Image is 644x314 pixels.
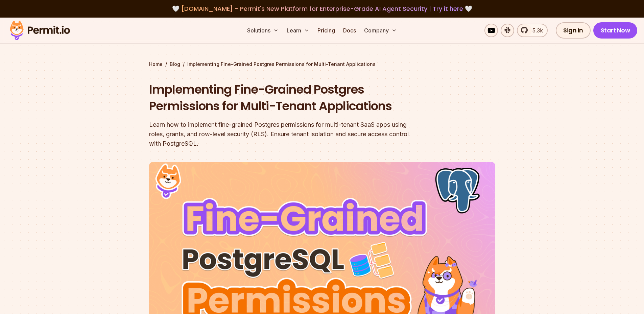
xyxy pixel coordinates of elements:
[149,61,163,68] a: Home
[7,19,73,42] img: Permit logo
[340,24,359,37] a: Docs
[149,120,409,148] div: Learn how to implement fine-grained Postgres permissions for multi-tenant SaaS apps using roles, ...
[149,61,495,68] div: / /
[433,4,463,13] a: Try it here
[181,4,463,13] span: [DOMAIN_NAME] - Permit's New Platform for Enterprise-Grade AI Agent Security |
[244,24,281,37] button: Solutions
[16,4,628,14] div: 🤍 🤍
[361,24,400,37] button: Company
[149,81,409,115] h1: Implementing Fine-Grained Postgres Permissions for Multi-Tenant Applications
[517,24,548,37] a: 5.3k
[528,26,543,34] span: 5.3k
[593,22,638,39] a: Start Now
[170,61,180,68] a: Blog
[284,24,312,37] button: Learn
[556,22,591,39] a: Sign In
[315,24,338,37] a: Pricing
